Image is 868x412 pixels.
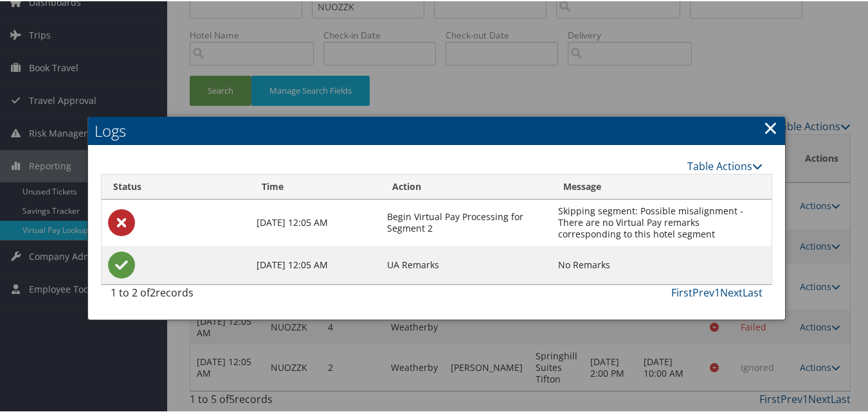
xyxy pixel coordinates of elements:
[150,284,156,298] span: 2
[743,284,763,298] a: Last
[671,284,692,298] a: First
[552,173,772,198] th: Message: activate to sort column ascending
[763,114,778,139] a: Close
[381,198,552,245] td: Begin Virtual Pay Processing for Segment 2
[552,198,772,245] td: Skipping segment: Possible misalignment - There are no Virtual Pay remarks corresponding to this ...
[381,245,552,283] td: UA Remarks
[720,284,743,298] a: Next
[111,284,259,305] div: 1 to 2 of records
[250,198,381,245] td: [DATE] 12:05 AM
[250,245,381,283] td: [DATE] 12:05 AM
[381,173,552,198] th: Action: activate to sort column ascending
[102,173,251,198] th: Status: activate to sort column ascending
[714,284,720,298] a: 1
[250,173,381,198] th: Time: activate to sort column ascending
[692,284,714,298] a: Prev
[88,116,785,144] h2: Logs
[687,158,763,172] a: Table Actions
[552,245,772,283] td: No Remarks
